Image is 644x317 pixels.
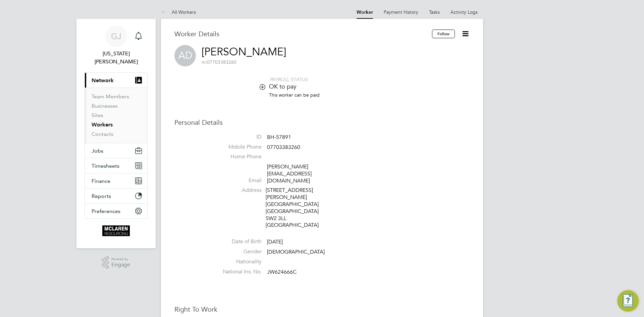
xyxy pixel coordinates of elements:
a: Activity Logs [450,9,478,15]
a: All Workers [161,9,196,15]
a: Payment History [384,9,418,15]
button: Finance [85,173,147,188]
span: GJ [111,32,121,41]
button: Engage Resource Center [617,290,639,312]
label: Home Phone [215,153,262,160]
span: [DEMOGRAPHIC_DATA] [267,249,325,255]
a: Worker [357,9,373,15]
button: Jobs [85,143,147,158]
label: Date of Birth [215,238,262,245]
a: Powered byEngage [102,256,130,269]
a: Tasks [429,9,440,15]
span: PAYROLL STATUS [270,76,308,83]
label: Mobile Phone [215,144,262,151]
span: JW624666C [267,269,297,275]
label: Gender [215,248,262,255]
span: 07703383260 [202,59,236,65]
button: Timesheets [85,158,147,173]
span: Powered by [111,256,130,262]
label: National Ins. No. [215,268,262,275]
span: [DATE] [267,239,283,245]
label: ID [215,134,262,141]
div: Network [85,88,147,143]
span: 07703383260 [267,144,300,151]
h3: Worker Details [174,30,432,38]
span: This worker can be paid [269,92,320,98]
span: Reports [92,193,111,199]
span: BH-57891 [267,134,291,141]
div: [STREET_ADDRESS][PERSON_NAME] [GEOGRAPHIC_DATA] [GEOGRAPHIC_DATA] SW2 3LL [GEOGRAPHIC_DATA] [266,187,329,229]
span: m: [202,59,207,65]
label: Address [215,187,262,194]
a: Sites [92,112,103,118]
label: Nationality [215,258,262,265]
span: Finance [92,178,110,184]
img: mclaren-logo-retina.png [102,225,129,236]
span: AD [174,45,196,66]
a: Workers [92,121,113,128]
a: Contacts [92,131,113,137]
button: Preferences [85,204,147,218]
a: [PERSON_NAME][EMAIL_ADDRESS][DOMAIN_NAME] [267,163,312,184]
span: Georgia Jesson [85,50,148,66]
a: [PERSON_NAME] [202,45,286,58]
h3: Personal Details [174,118,470,127]
h3: Right To Work [174,305,470,314]
button: Follow [432,30,455,38]
button: Network [85,73,147,88]
span: Network [92,77,114,84]
a: Businesses [92,103,118,109]
span: Jobs [92,148,103,154]
button: Reports [85,189,147,203]
a: GJ[US_STATE][PERSON_NAME] [85,25,148,66]
span: Timesheets [92,163,119,169]
a: Team Members [92,93,129,100]
nav: Main navigation [76,19,156,248]
span: Engage [111,262,130,268]
span: OK to pay [269,83,297,90]
a: Go to home page [85,225,148,236]
label: Email [215,177,262,184]
span: Preferences [92,208,120,214]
